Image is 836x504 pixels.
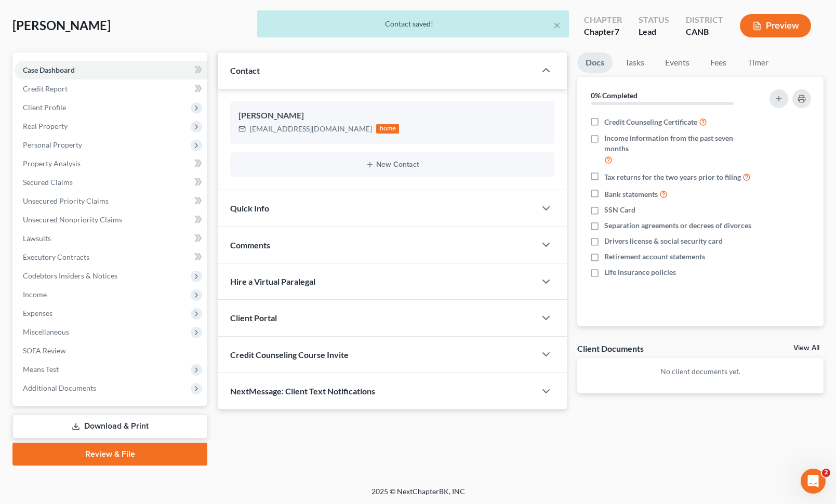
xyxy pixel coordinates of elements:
a: Unsecured Nonpriority Claims [15,210,207,229]
a: View All [793,344,819,352]
div: home [376,124,399,134]
span: Miscellaneous [23,327,69,336]
a: Timer [739,52,777,73]
a: Events [657,52,698,73]
a: Property Analysis [15,154,207,173]
span: Unsecured Nonpriority Claims [23,215,122,224]
span: Unsecured Priority Claims [23,196,109,205]
span: Personal Property [23,140,82,149]
span: Tax returns for the two years prior to filing [604,172,741,182]
span: SSN Card [604,205,635,215]
a: Review & File [12,443,207,466]
div: [PERSON_NAME] [238,110,546,122]
span: Contact [230,65,260,75]
span: Comments [230,240,270,250]
span: Life insurance policies [604,267,676,277]
div: Client Documents [577,343,644,354]
a: Download & Print [12,414,207,439]
span: Client Portal [230,313,277,323]
span: NextMessage: Client Text Notifications [230,386,375,396]
a: Unsecured Priority Claims [15,192,207,210]
span: Case Dashboard [23,65,75,74]
span: Income information from the past seven months [604,133,753,154]
span: Real Property [23,122,68,130]
span: Income [23,290,47,299]
span: Retirement account statements [604,251,705,262]
a: Fees [702,52,735,73]
button: × [553,19,561,31]
a: Tasks [617,52,653,73]
span: Means Test [23,365,59,374]
p: No client documents yet. [586,366,815,377]
a: Case Dashboard [15,61,207,79]
span: Quick Info [230,203,269,213]
span: Expenses [23,309,52,317]
span: 2 [822,469,830,477]
button: New Contact [238,161,546,169]
span: Additional Documents [23,383,96,392]
span: Credit Report [23,84,68,93]
span: Client Profile [23,103,66,112]
span: Separation agreements or decrees of divorces [604,220,751,231]
span: Lawsuits [23,234,51,243]
div: [EMAIL_ADDRESS][DOMAIN_NAME] [250,124,372,134]
a: Docs [577,52,613,73]
strong: 0% Completed [591,91,638,100]
span: Secured Claims [23,178,73,187]
span: SOFA Review [23,346,66,355]
span: Codebtors Insiders & Notices [23,271,117,280]
div: Contact saved! [266,19,561,29]
span: Property Analysis [23,159,81,168]
span: Credit Counseling Course Invite [230,350,349,360]
a: SOFA Review [15,341,207,360]
span: Credit Counseling Certificate [604,117,697,127]
iframe: Intercom live chat [801,469,826,494]
a: Credit Report [15,79,207,98]
span: Executory Contracts [23,253,89,261]
a: Executory Contracts [15,248,207,267]
a: Lawsuits [15,229,207,248]
span: Bank statements [604,189,658,200]
a: Secured Claims [15,173,207,192]
span: Hire a Virtual Paralegal [230,276,315,286]
span: Drivers license & social security card [604,236,723,246]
